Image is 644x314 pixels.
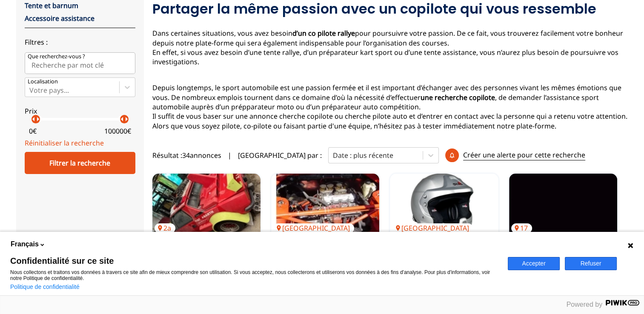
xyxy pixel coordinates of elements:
p: arrow_left [29,114,39,124]
span: Powered by [567,301,603,308]
a: Recherche copilote Rallye Monte-Carlo Historique [GEOGRAPHIC_DATA] [271,174,379,237]
a: Tente et barnum [25,1,78,10]
p: Dans certaines situations, vous avez besoin pour poursuivre votre passion. De ce fait, vous trouv... [152,29,628,67]
h2: Partager la même passion avec un copilote qui vous ressemble [152,0,628,17]
button: Refuser [565,257,617,270]
span: | [228,151,232,160]
p: [GEOGRAPHIC_DATA] [392,223,473,233]
p: 2a [155,223,175,233]
p: arrow_left [117,114,127,124]
p: arrow_right [33,114,43,124]
a: Location équipements FIA[GEOGRAPHIC_DATA] [390,174,498,237]
span: Confidentialité sur ce site [10,257,498,265]
p: 17 [511,223,532,233]
strong: d’un co pilote rallye [292,29,355,38]
img: Location équipements FIA [390,174,498,237]
button: Accepter [508,257,560,270]
p: Localisation [28,78,58,86]
p: Que recherchez-vous ? [28,53,85,60]
p: 0 € [29,126,37,136]
strong: une recherche copilote [421,93,495,102]
input: Votre pays... [29,86,31,94]
div: Filtrer la recherche [25,152,135,174]
p: [GEOGRAPHIC_DATA] [273,223,354,233]
a: Réinitialiser la recherche [25,138,104,148]
p: Filtres : [25,37,135,47]
p: Depuis longtemps, le sport automobile est une passion fermée et il est important d’échanger avec ... [152,74,628,131]
p: Nous collectons et traitons vos données à travers ce site afin de mieux comprendre son utilisatio... [10,269,498,281]
p: Prix [25,106,135,116]
img: Recherche copilote Rallye Monte-Carlo Historique [271,174,379,237]
p: 100000 € [104,126,131,136]
a: Recherche copilote monte-carlo2a [152,174,260,237]
p: arrow_right [121,114,132,124]
img: Recherche Co -Pilote [509,174,617,237]
a: Recherche Co -Pilote17 [509,174,617,237]
a: Politique de confidentialité [10,283,80,290]
p: Créer une alerte pour cette recherche [463,150,585,160]
input: Que recherchez-vous ? [25,52,135,74]
span: Français [11,240,39,249]
p: [GEOGRAPHIC_DATA] par : [238,151,322,160]
a: Accessoire assistance [25,14,94,23]
span: Résultat : 34 annonces [152,151,221,160]
img: Recherche copilote monte-carlo [152,174,260,237]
